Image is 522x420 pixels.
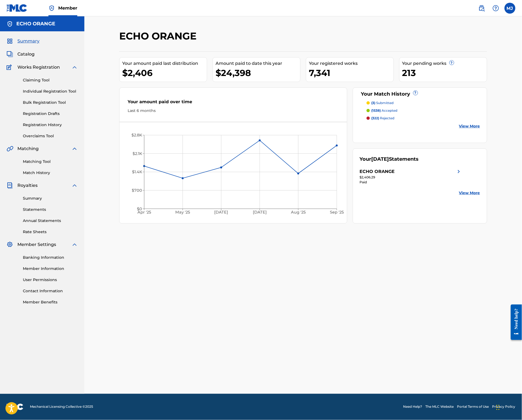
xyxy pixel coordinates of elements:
[360,168,462,185] a: ECHO ORANGEright chevron icon$2,406.29Paid
[132,188,142,193] tspan: $700
[23,196,78,201] a: Summary
[30,404,93,409] span: Mechanical Licensing Collective © 2025
[137,210,151,215] tspan: Apr '25
[23,266,78,272] a: Member Information
[493,5,499,11] img: help
[23,277,78,283] a: User Permissions
[122,60,207,67] div: Your amount paid last distribution
[7,38,13,44] img: Summary
[23,133,78,139] a: Overclaims Tool
[476,3,487,14] a: Public Search
[402,67,487,79] div: 213
[413,91,418,95] span: ?
[119,30,199,42] h2: ECHO ORANGE
[459,123,480,129] a: View More
[216,60,300,67] div: Amount paid to date this year
[7,241,13,248] img: Member Settings
[7,404,23,410] img: logo
[426,404,454,409] a: The MLC Website
[505,3,515,14] div: User Menu
[132,133,143,138] tspan: $2.8K
[23,207,78,212] a: Statements
[16,21,55,27] h5: ECHO ORANGE
[253,210,267,215] tspan: [DATE]
[137,206,142,211] tspan: $0
[17,182,38,189] span: Royalties
[7,4,27,12] img: MLC Logo
[360,156,419,163] div: Your Statements
[23,170,78,176] a: Match History
[490,3,501,14] div: Help
[71,64,78,71] img: expand
[495,394,522,420] div: Widget de chat
[23,111,78,117] a: Registration Drafts
[7,182,13,189] img: Royalties
[371,108,381,112] span: (1538)
[360,168,395,175] div: ECHO ORANGE
[7,51,13,57] img: Catalog
[58,5,77,11] span: Member
[23,299,78,305] a: Member Benefits
[456,168,462,175] img: right chevron icon
[216,67,300,79] div: $24,398
[7,145,13,152] img: Matching
[23,159,78,165] a: Matching Tool
[360,90,480,98] div: Your Match History
[23,218,78,224] a: Annual Statements
[71,241,78,248] img: expand
[7,51,35,57] a: CatalogCatalog
[48,5,55,11] img: Top Rightsholder
[214,210,228,215] tspan: [DATE]
[128,108,339,114] div: Last 6 months
[291,210,306,215] tspan: Aug '25
[371,156,389,162] span: [DATE]
[492,404,515,409] a: Privacy Policy
[367,101,480,105] a: (3) submitted
[17,38,39,44] span: Summary
[23,255,78,260] a: Banking Information
[23,100,78,105] a: Bulk Registration Tool
[402,60,487,67] div: Your pending works
[371,101,394,105] p: submitted
[459,190,480,196] a: View More
[496,399,500,416] div: Glisser
[17,51,35,57] span: Catalog
[17,64,60,71] span: Works Registration
[7,21,13,27] img: Accounts
[450,60,454,65] span: ?
[403,404,422,409] a: Need Help?
[23,229,78,235] a: Rate Sheets
[23,122,78,128] a: Registration History
[23,288,78,294] a: Contact Information
[17,145,39,152] span: Matching
[122,67,207,79] div: $2,406
[360,175,462,180] div: $2,406.29
[330,210,344,215] tspan: Sep '25
[457,404,489,409] a: Portal Terms of Use
[371,116,379,120] span: (322)
[132,170,143,175] tspan: $1.4K
[309,60,394,67] div: Your registered works
[71,182,78,189] img: expand
[176,210,190,215] tspan: May '25
[309,67,394,79] div: 7,341
[7,38,39,44] a: SummarySummary
[495,394,522,420] iframe: Chat Widget
[371,116,395,121] p: rejected
[23,89,78,94] a: Individual Registration Tool
[7,64,14,71] img: Works Registration
[71,145,78,152] img: expand
[507,300,522,345] iframe: Resource Center
[128,99,339,108] div: Your amount paid over time
[133,151,143,156] tspan: $2.1K
[17,241,56,248] span: Member Settings
[478,5,485,11] img: search
[367,116,480,121] a: (322) rejected
[371,108,398,113] p: accepted
[360,180,462,185] div: Paid
[371,101,376,105] span: (3)
[367,108,480,113] a: (1538) accepted
[23,77,78,83] a: Claiming Tool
